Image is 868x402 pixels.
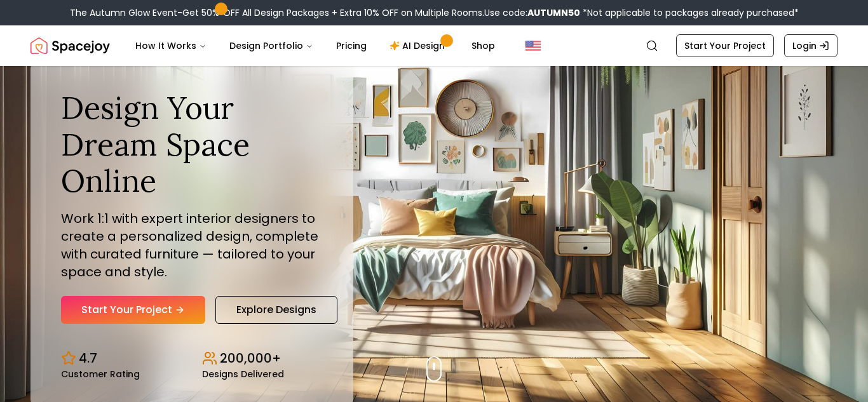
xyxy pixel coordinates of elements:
b: AUTUMN50 [527,6,580,19]
nav: Main [125,33,505,58]
img: Spacejoy Logo [31,33,110,58]
div: The Autumn Glow Event-Get 50% OFF All Design Packages + Extra 10% OFF on Multiple Rooms. [70,6,799,19]
a: Start Your Project [61,296,205,324]
a: Pricing [326,33,377,58]
button: Design Portfolio [219,33,323,58]
a: Shop [461,33,505,58]
small: Designs Delivered [202,370,284,379]
button: How It Works [125,33,217,58]
span: Use code: [484,6,580,19]
p: Work 1:1 with expert interior designers to create a personalized design, complete with curated fu... [61,210,323,281]
nav: Global [31,25,837,66]
span: *Not applicable to packages already purchased* [580,6,799,19]
a: Explore Designs [215,296,337,324]
a: Start Your Project [676,34,774,57]
h1: Design Your Dream Space Online [61,90,323,199]
a: Spacejoy [31,33,110,58]
p: 200,000+ [220,349,281,367]
img: United States [526,38,541,53]
small: Customer Rating [61,370,140,379]
a: AI Design [379,33,459,58]
a: Login [784,34,837,57]
p: 4.7 [79,349,97,367]
div: Design stats [61,339,323,379]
